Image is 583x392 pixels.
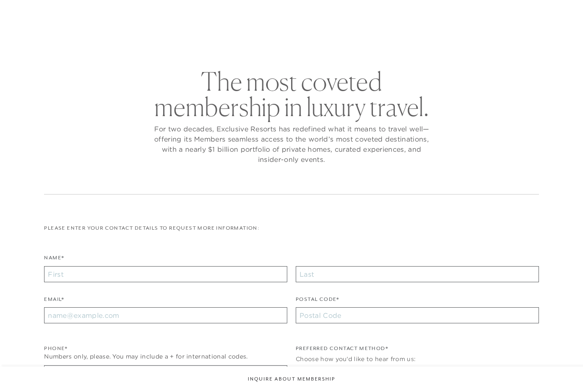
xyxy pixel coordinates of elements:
input: Enter a phone number [69,366,287,382]
label: Postal Code* [296,295,339,308]
div: Phone* [44,345,287,353]
div: Country Code Selector [44,366,69,382]
input: Postal Code [296,307,539,323]
div: Numbers only, please. You may include a + for international codes. [44,352,287,361]
h2: The most coveted membership in luxury travel. [152,69,431,120]
label: Email* [44,295,64,308]
button: Open navigation [547,10,558,16]
div: Choose how you'd like to hear from us: [296,355,539,364]
p: For two decades, Exclusive Resorts has redefined what it means to travel well—offering its Member... [152,124,431,164]
legend: Preferred Contact Method* [296,345,388,357]
input: First [44,266,287,282]
p: Please enter your contact details to request more information: [44,224,539,232]
input: Last [296,266,539,282]
label: Name* [44,254,64,266]
input: name@example.com [44,307,287,323]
